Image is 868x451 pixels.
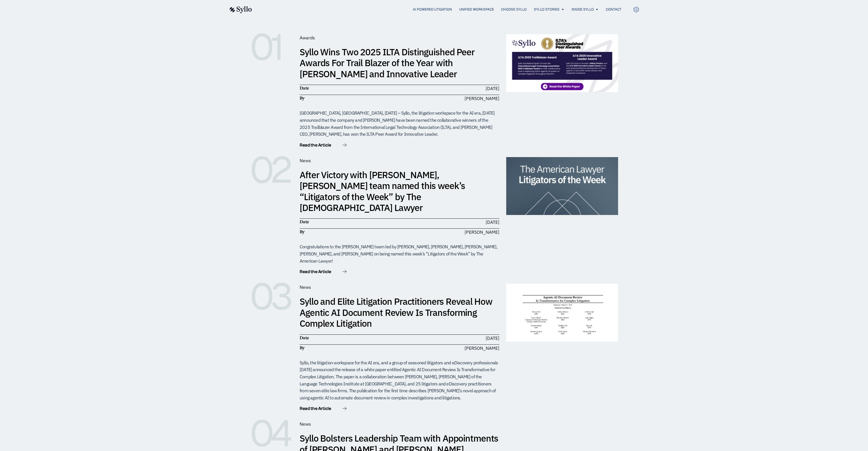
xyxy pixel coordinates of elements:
div: [GEOGRAPHIC_DATA], [GEOGRAPHIC_DATA], [DATE] – Syllo, the litigation workspace for the AI era, [D... [300,109,499,138]
span: [PERSON_NAME] [465,229,499,235]
h6: 01 [250,34,293,60]
a: Syllo Stories [534,7,560,12]
div: Congratulations to the [PERSON_NAME] team led by [PERSON_NAME], [PERSON_NAME], [PERSON_NAME], [PE... [300,243,499,264]
span: News [300,421,311,427]
span: Read the Article [300,143,331,147]
h6: By [300,229,397,235]
a: Read the Article [300,143,347,149]
span: Read the Article [300,269,331,274]
span: Awards [300,35,315,40]
div: Syllo, the litigation workspace for the AI era, and a group of seasoned litigators and eDiscovery... [300,359,499,401]
span: [PERSON_NAME] [465,95,499,102]
img: whitePaper [506,284,618,342]
span: [PERSON_NAME] [465,345,499,352]
h6: Date [300,335,397,341]
h6: Date [300,219,397,225]
time: [DATE] [486,86,499,91]
img: syllo [229,6,252,13]
img: litOfTheWeek [506,157,618,215]
a: After Victory with [PERSON_NAME], [PERSON_NAME] team named this week’s “Litigators of the Week” b... [300,169,465,214]
div: Menu Toggle [263,7,621,12]
h6: By [300,345,397,351]
a: Inside Syllo [572,7,594,12]
a: Read the Article [300,269,347,275]
h6: By [300,95,397,101]
h6: Date [300,85,397,91]
img: White-Paper-Preview-V2-1 [506,34,618,92]
span: Read the Article [300,406,331,411]
time: [DATE] [486,219,499,225]
h6: 03 [250,284,293,309]
a: Syllo and Elite Litigation Practitioners Reveal How Agentic AI Document Review Is Transforming Co... [300,295,492,329]
a: AI Powered Litigation [413,7,452,12]
a: Unified Workspace [459,7,494,12]
a: Syllo Wins Two 2025 ILTA Distinguished Peer Awards For Trail Blazer of the Year with [PERSON_NAME... [300,46,475,80]
a: Choose Syllo [501,7,527,12]
span: News [300,284,311,290]
nav: Menu [263,7,621,12]
time: [DATE] [486,335,499,341]
h6: 02 [250,157,293,183]
a: Read the Article [300,406,347,412]
h6: 04 [250,420,293,446]
a: Contact [606,7,621,12]
span: News [300,158,311,163]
